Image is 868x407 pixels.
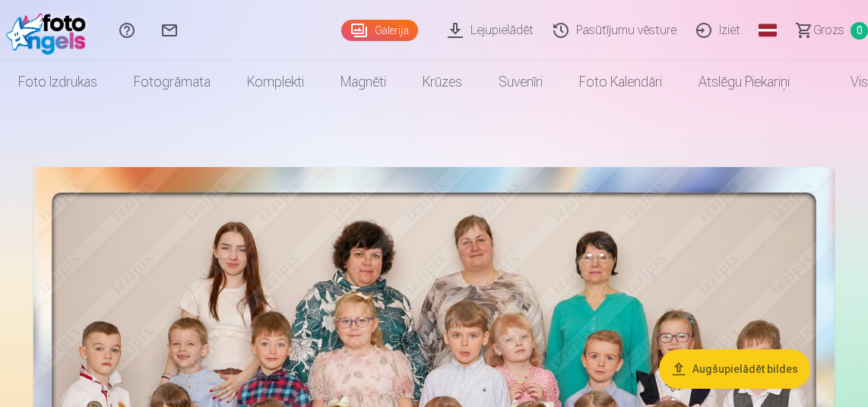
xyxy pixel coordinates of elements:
[229,61,322,103] a: Komplekti
[561,61,680,103] a: Foto kalendāri
[341,20,418,41] a: Galerija
[480,61,561,103] a: Suvenīri
[680,61,808,103] a: Atslēgu piekariņi
[116,61,229,103] a: Fotogrāmata
[6,6,93,55] img: /fa1
[851,22,868,39] span: 0
[404,61,480,103] a: Krūzes
[813,21,844,39] span: Grozs
[659,349,810,389] button: Augšupielādēt bildes
[322,61,404,103] a: Magnēti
